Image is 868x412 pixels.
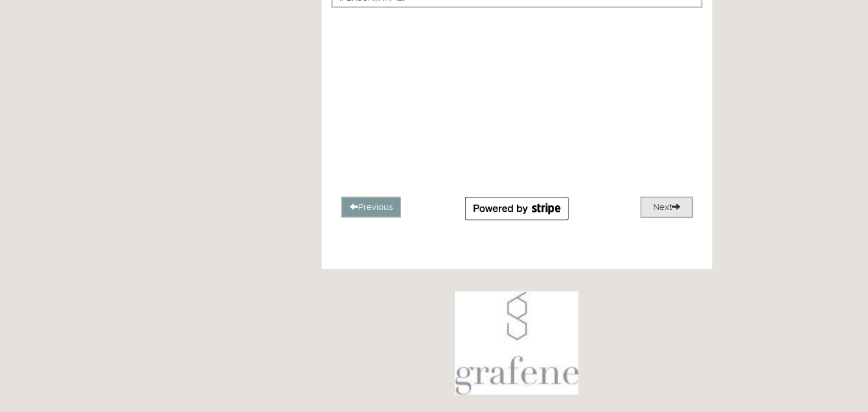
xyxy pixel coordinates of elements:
button: Next [641,197,693,218]
img: Stripe logo [465,197,569,220]
button: Previous [341,197,401,218]
iframe: Secure payment input frame [329,22,705,186]
img: Book a table at Grafene Restaurant @ Losehill [455,291,579,395]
